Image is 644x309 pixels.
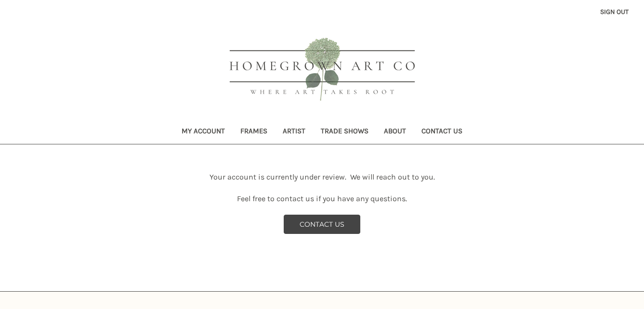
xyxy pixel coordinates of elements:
[214,27,431,114] img: HOMEGROWN ART CO
[174,120,233,144] a: My Account
[284,215,360,234] a: CONTACT US
[237,194,407,203] span: Feel free to contact us if you have any questions.
[313,120,376,144] a: Trade Shows
[376,120,414,144] a: About
[414,120,470,144] a: Contact Us
[275,120,313,144] a: Artist
[210,172,435,181] span: Your account is currently under review. We will reach out to you.
[233,120,275,144] a: Frames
